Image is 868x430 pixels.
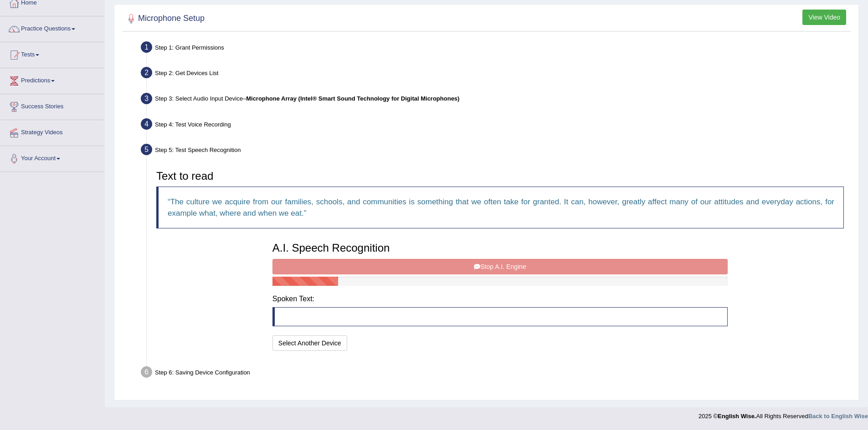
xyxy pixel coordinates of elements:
[272,335,347,351] button: Select Another Device
[246,95,459,102] b: Microphone Array (Intel® Smart Sound Technology for Digital Microphones)
[0,94,104,117] a: Success Stories
[699,407,868,420] div: 2025 © All Rights Reserved
[0,146,104,169] a: Your Account
[0,42,104,65] a: Tests
[808,413,868,420] a: Back to English Wise
[124,12,205,25] h2: Microphone Setup
[137,116,854,136] div: Step 4: Test Voice Recording
[137,39,854,59] div: Step 1: Grant Permissions
[137,90,854,110] div: Step 3: Select Audio Input Device
[0,120,104,143] a: Strategy Videos
[272,295,728,303] h4: Spoken Text:
[168,197,834,218] q: The culture we acquire from our families, schools, and communities is something that we often tak...
[156,170,844,182] h3: Text to read
[0,68,104,91] a: Predictions
[137,364,854,384] div: Step 6: Saving Device Configuration
[272,242,728,254] h3: A.I. Speech Recognition
[137,141,854,161] div: Step 5: Test Speech Recognition
[137,64,854,84] div: Step 2: Get Devices List
[802,10,846,25] button: View Video
[718,413,756,420] strong: English Wise.
[0,16,104,39] a: Practice Questions
[243,95,459,102] span: –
